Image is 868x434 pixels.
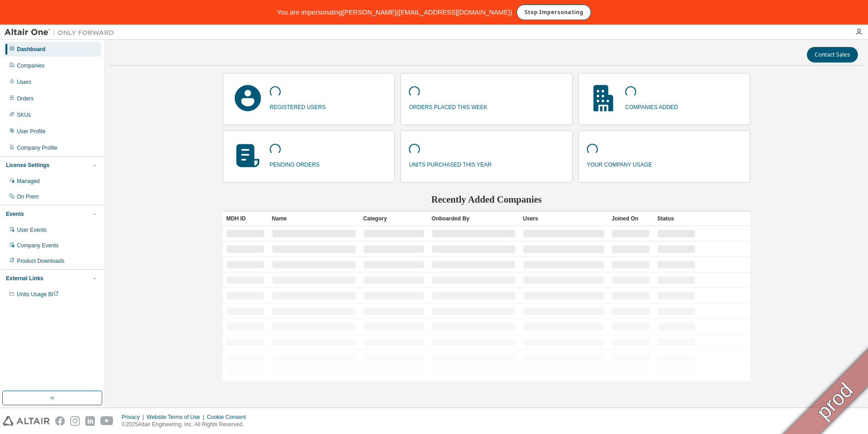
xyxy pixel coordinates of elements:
img: facebook.svg [55,416,65,426]
div: User Profile [17,128,46,135]
div: Managed [17,178,40,185]
div: Onboarded By [432,211,516,226]
img: Altair One [5,28,119,37]
div: Users [17,78,31,86]
div: License Settings [6,162,49,169]
div: Website Terms of Use [146,413,207,421]
div: Company Profile [17,144,58,152]
div: Name [272,211,356,226]
img: youtube.svg [100,416,114,426]
p: orders placed this week [409,101,487,111]
div: SKUs [17,111,31,119]
div: User Events [17,226,47,234]
button: Stop Impersonating [517,5,591,20]
div: Status [657,211,695,226]
img: instagram.svg [70,416,80,426]
p: units purchased this year [409,158,492,169]
p: companies added [625,101,678,111]
div: Events [6,210,24,218]
p: pending orders [270,158,319,169]
img: linkedin.svg [85,416,95,426]
div: Companies [17,62,45,69]
div: Dashboard [17,46,46,53]
div: On Prem [17,193,39,200]
div: External Links [6,275,43,282]
h2: Recently Added Companies [223,193,750,205]
div: Privacy [122,413,146,421]
div: Users [523,211,604,226]
div: Orders [17,95,34,102]
div: Joined On [612,211,650,226]
div: Product Downloads [17,257,64,265]
img: altair_logo.svg [3,416,50,426]
p: registered users [270,101,326,111]
div: Cookie Consent [207,413,251,421]
button: Contact Sales [807,47,858,63]
div: Category [363,211,424,226]
p: © 2025 Altair Engineering, Inc. All Rights Reserved. [122,421,251,429]
span: Units Usage BI [17,291,59,298]
div: MDH ID [226,211,265,226]
p: your company usage [587,158,652,169]
div: Company Events [17,242,58,249]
